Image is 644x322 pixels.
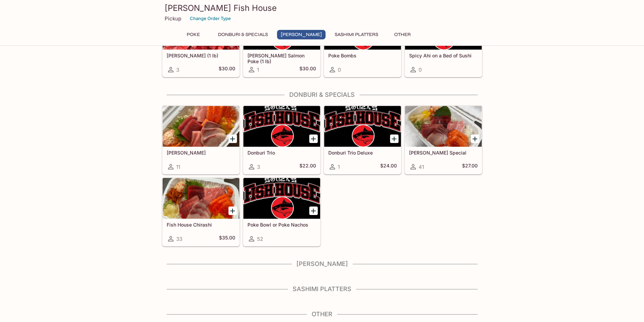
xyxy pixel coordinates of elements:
button: Add Souza Special [471,135,479,143]
h5: [PERSON_NAME] (1 lb) [167,53,235,58]
span: 3 [257,164,260,170]
h5: $24.00 [380,163,397,171]
div: Poke Bombs [324,9,401,50]
h4: Sashimi Platters [162,285,482,293]
span: 0 [419,67,422,73]
a: Donburi Trio Deluxe1$24.00 [324,106,401,174]
a: [PERSON_NAME] Special41$27.00 [405,106,482,174]
button: Sashimi Platters [331,30,382,39]
button: Donburi & Specials [214,30,272,39]
button: Other [387,30,418,39]
div: Fish House Chirashi [163,178,239,219]
span: 52 [257,236,263,242]
span: 1 [338,164,340,170]
div: Sashimi Donburis [163,106,239,147]
div: Spicy Ahi on a Bed of Sushi [405,9,482,50]
h5: $22.00 [299,163,316,171]
button: Add Fish House Chirashi [228,207,237,215]
button: Add Donburi Trio [309,135,318,143]
h4: Donburi & Specials [162,91,482,99]
h5: Poke Bowl or Poke Nachos [247,222,316,228]
a: [PERSON_NAME]11 [162,106,240,174]
h5: Spicy Ahi on a Bed of Sushi [409,53,478,58]
h5: $30.00 [219,66,235,74]
h5: $30.00 [299,66,316,74]
h5: [PERSON_NAME] [167,150,235,156]
button: [PERSON_NAME] [277,30,326,39]
div: Donburi Trio [243,106,320,147]
h3: [PERSON_NAME] Fish House [165,3,480,13]
h5: [PERSON_NAME] Salmon Poke (1 lb) [247,53,316,64]
h4: Other [162,310,482,318]
span: 41 [419,164,424,170]
h5: Donburi Trio [247,150,316,156]
h5: Poke Bombs [328,53,397,58]
div: Donburi Trio Deluxe [324,106,401,147]
span: 3 [176,67,179,73]
span: 1 [257,67,259,73]
p: Pickup [165,15,181,22]
h5: Donburi Trio Deluxe [328,150,397,156]
span: 11 [176,164,180,170]
h5: $27.00 [462,163,478,171]
a: Donburi Trio3$22.00 [243,106,320,174]
a: Fish House Chirashi33$35.00 [162,178,240,246]
button: Add Poke Bowl or Poke Nachos [309,207,318,215]
span: 33 [176,236,182,242]
div: Souza Special [405,106,482,147]
div: Ahi Poke (1 lb) [163,9,239,50]
div: Poke Bowl or Poke Nachos [243,178,320,219]
h5: Fish House Chirashi [167,222,235,228]
button: Add Sashimi Donburis [228,135,237,143]
h5: $35.00 [219,235,235,243]
h4: [PERSON_NAME] [162,260,482,268]
button: Poke [178,30,209,39]
span: 0 [338,67,341,73]
div: Ora King Salmon Poke (1 lb) [243,9,320,50]
button: Change Order Type [187,13,234,24]
h5: [PERSON_NAME] Special [409,150,478,156]
button: Add Donburi Trio Deluxe [390,135,399,143]
a: Poke Bowl or Poke Nachos52 [243,178,320,246]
